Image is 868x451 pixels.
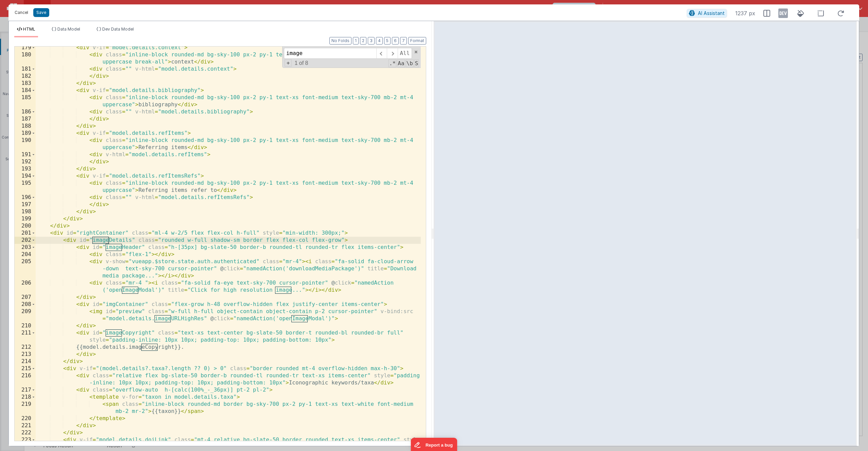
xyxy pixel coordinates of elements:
button: 4 [376,37,383,44]
div: 215 [15,365,36,372]
div: 210 [15,322,36,329]
div: 204 [15,251,36,258]
button: Format [408,37,426,44]
div: 205 [15,258,36,279]
div: 203 [15,244,36,251]
div: 186 [15,108,36,115]
input: Search for [284,48,376,59]
span: CaseSensitive Search [397,59,405,67]
div: 198 [15,208,36,215]
div: 217 [15,386,36,394]
div: 188 [15,123,36,130]
div: 192 [15,158,36,165]
div: 182 [15,73,36,80]
button: AI Assistant [687,9,727,18]
div: 219 [15,401,36,415]
button: 7 [400,37,407,44]
div: 187 [15,115,36,123]
div: 199 [15,215,36,222]
span: Whole Word Search [406,59,414,67]
div: 180 [15,51,36,66]
button: 6 [392,37,399,44]
span: RegExp Search [388,59,396,67]
span: AI Assistant [698,10,725,16]
div: 194 [15,173,36,180]
div: 222 [15,429,36,436]
div: 201 [15,230,36,237]
span: 1237 px [735,9,755,17]
div: 200 [15,222,36,230]
button: 2 [360,37,366,44]
button: 1 [353,37,359,44]
div: 214 [15,358,36,365]
div: 197 [15,201,36,208]
div: 191 [15,151,36,158]
span: Dev Data Model [102,26,134,32]
button: Save [33,8,49,17]
div: 218 [15,394,36,401]
div: 223 [15,436,36,451]
div: 207 [15,294,36,301]
div: 190 [15,137,36,151]
div: 212 [15,344,36,351]
div: 195 [15,180,36,194]
div: 208 [15,301,36,308]
span: Data Model [57,26,80,32]
span: Alt-Enter [398,48,412,59]
button: 5 [384,37,391,44]
span: 1 of 8 [292,60,311,66]
button: Cancel [11,8,32,17]
button: No Folds [329,37,351,44]
div: 179 [15,44,36,51]
div: 221 [15,422,36,429]
div: 213 [15,351,36,358]
div: 209 [15,308,36,322]
div: 211 [15,329,36,344]
div: 206 [15,279,36,294]
div: 181 [15,66,36,73]
div: 193 [15,165,36,173]
button: 3 [368,37,375,44]
span: HTML [23,26,35,32]
span: Toggel Replace mode [285,59,292,67]
div: 216 [15,372,36,386]
span: Search In Selection [414,59,419,67]
div: 184 [15,87,36,94]
div: 220 [15,415,36,422]
div: 189 [15,130,36,137]
div: 185 [15,94,36,108]
div: 196 [15,194,36,201]
div: 183 [15,80,36,87]
div: 202 [15,237,36,244]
